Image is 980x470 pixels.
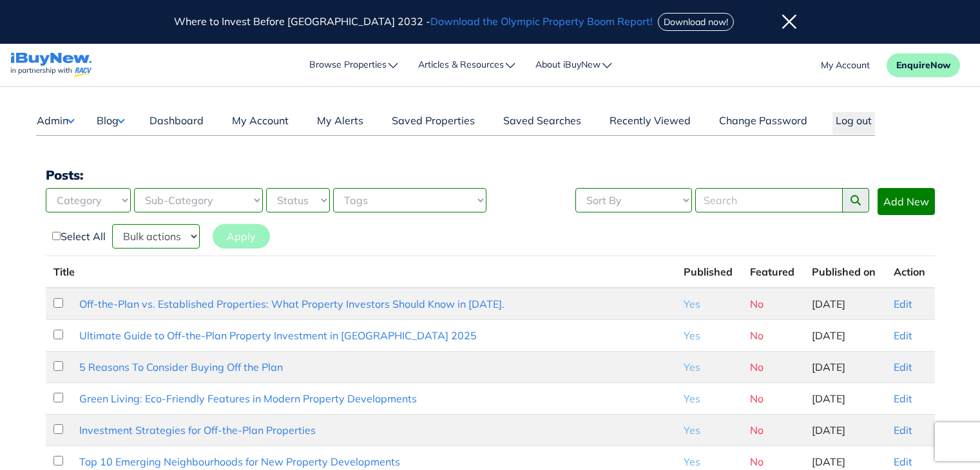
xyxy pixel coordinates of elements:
th: Featured [742,256,804,288]
td: [DATE] [804,320,886,352]
input: Select All [52,232,61,240]
td: Yes [676,383,742,415]
th: Action [886,256,934,288]
td: No [742,383,804,415]
button: Log out [832,112,875,135]
a: Recently Viewed [606,113,694,135]
button: Admin [36,112,74,129]
button: Apply [213,224,270,249]
a: Ultimate Guide to Off-the-Plan Property Investment in [GEOGRAPHIC_DATA] 2025 [79,329,477,342]
a: Green Living: Eco-Friendly Features in Modern Property Developments [79,392,417,405]
button: search posts [842,188,869,212]
td: [DATE] [804,383,886,415]
a: Add New [878,188,935,215]
a: Saved Searches [500,113,584,135]
a: Edit [894,329,912,342]
td: No [742,288,804,320]
a: Edit [894,455,912,468]
th: Title [46,256,676,288]
a: Dashboard [146,113,207,135]
a: Off-the-Plan vs. Established Properties: What Property Investors Should Know in [DATE]. [79,297,504,310]
a: Edit [894,392,912,405]
td: Yes [676,415,742,446]
span: Where to Invest Before [GEOGRAPHIC_DATA] 2032 - [174,15,655,28]
a: account [821,59,870,72]
a: navigations [10,50,92,81]
td: No [742,320,804,352]
td: No [742,415,804,446]
button: Blog [96,112,124,129]
a: Change Password [716,113,811,135]
h3: Posts: [46,167,935,183]
button: Download now! [658,13,734,31]
td: [DATE] [804,352,886,383]
td: Yes [676,288,742,320]
a: My Account [229,113,292,135]
th: Published [676,256,742,288]
a: 5 Reasons To Consider Buying Off the Plan [79,361,283,373]
td: Yes [676,352,742,383]
td: Yes [676,320,742,352]
input: Search [695,188,843,212]
button: EnquireNow [887,53,960,77]
a: Edit [894,297,912,310]
img: logo [10,53,92,78]
td: [DATE] [804,415,886,446]
a: Top 10 Emerging Neighbourhoods for New Property Developments [79,455,400,468]
span: Now [930,59,950,71]
td: [DATE] [804,288,886,320]
a: Investment Strategies for Off-the-Plan Properties [79,424,316,437]
label: Select All [52,229,106,244]
th: Published on [804,256,886,288]
a: My Alerts [314,113,367,135]
a: Edit [894,424,912,437]
a: Edit [894,361,912,373]
span: Download the Olympic Property Boom Report! [430,15,653,28]
a: Saved Properties [389,113,478,135]
td: No [742,352,804,383]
